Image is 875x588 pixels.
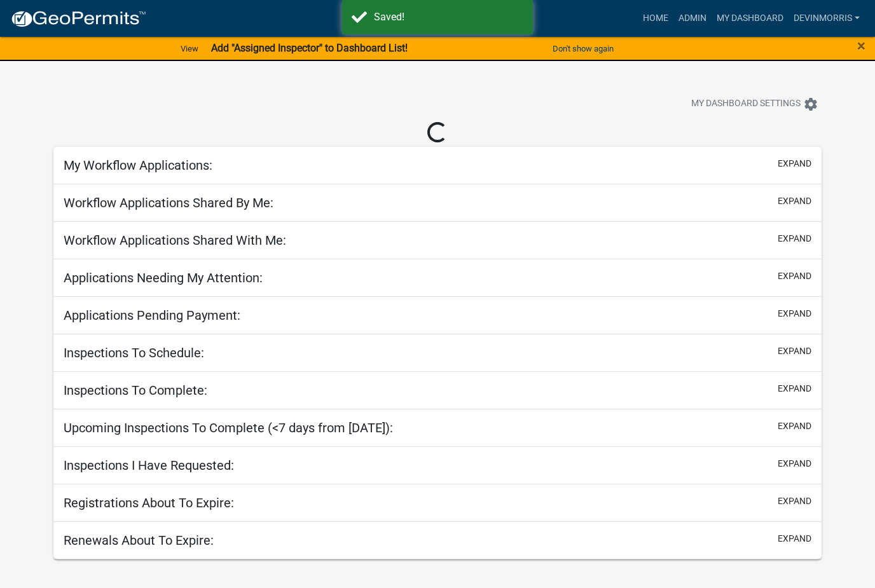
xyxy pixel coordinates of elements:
h5: Registrations About To Expire: [64,495,234,510]
span: My Dashboard Settings [691,97,801,112]
button: expand [778,420,811,433]
a: Devinmorris [789,6,865,31]
button: expand [778,382,811,395]
button: expand [778,457,811,470]
button: expand [778,307,811,320]
button: expand [778,345,811,358]
h5: Inspections I Have Requested: [64,458,234,473]
h5: Renewals About To Expire: [64,533,214,548]
button: expand [778,495,811,508]
button: expand [778,157,811,170]
a: My Dashboard [712,6,789,31]
a: Admin [673,6,712,31]
h5: Workflow Applications Shared By Me: [64,195,273,210]
h5: Inspections To Schedule: [64,345,204,360]
h5: Workflow Applications Shared With Me: [64,233,286,248]
button: expand [778,232,811,245]
button: My Dashboard Settingssettings [681,92,829,116]
h5: Applications Needing My Attention: [64,270,263,285]
button: expand [778,270,811,283]
button: expand [778,532,811,545]
a: View [176,38,203,59]
i: settings [803,97,818,112]
a: Home [638,6,673,31]
div: Saved! [374,10,523,25]
button: Close [857,38,865,53]
h5: Inspections To Complete: [64,383,207,398]
h5: Applications Pending Payment: [64,308,240,323]
h5: Upcoming Inspections To Complete (<7 days from [DATE]): [64,420,393,435]
span: × [857,37,865,55]
button: expand [778,195,811,208]
strong: Add "Assigned Inspector" to Dashboard List! [211,42,408,54]
h5: My Workflow Applications: [64,158,212,173]
button: Don't show again [548,38,619,59]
